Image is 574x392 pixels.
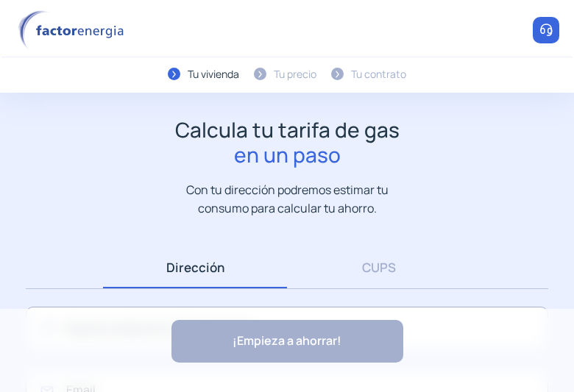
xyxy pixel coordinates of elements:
[188,66,239,82] div: Tu vivienda
[351,66,406,82] div: Tu contrato
[171,181,403,217] p: Con tu dirección podremos estimar tu consumo para calcular tu ahorro.
[539,23,553,38] img: llamar
[175,143,400,168] span: en un paso
[274,66,316,82] div: Tu precio
[287,246,471,288] a: CUPS
[175,118,400,167] h1: Calcula tu tarifa de gas
[103,246,287,288] a: Dirección
[15,10,132,51] img: logo factor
